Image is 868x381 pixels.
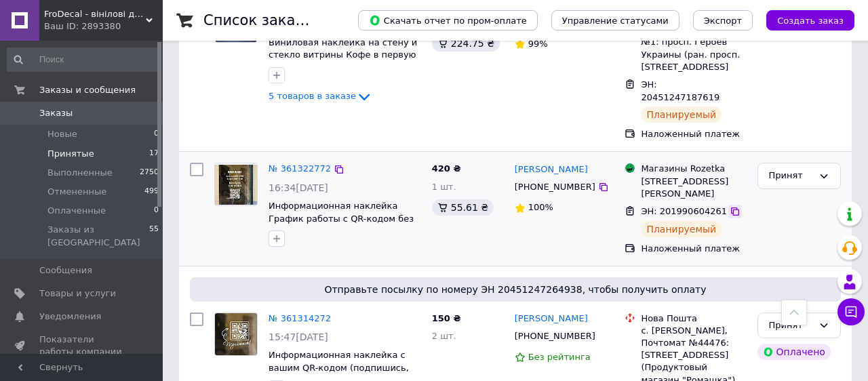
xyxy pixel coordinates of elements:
[753,15,854,25] a: Создать заказ
[215,165,257,205] img: Фото товару
[641,313,746,325] div: Нова Пошта
[269,332,328,342] span: 15:47[DATE]
[144,186,159,198] span: 499
[140,167,159,179] span: 2750
[528,352,591,362] span: Без рейтинга
[515,313,588,325] a: [PERSON_NAME]
[766,10,854,31] button: Создать заказ
[551,10,679,31] button: Управление статусами
[837,298,865,325] button: Чат с покупателем
[704,16,742,26] span: Экспорт
[777,16,844,26] span: Создать заказ
[39,84,136,96] span: Заказы и сообщения
[512,327,598,345] div: [PHONE_NUMBER]
[641,106,722,123] div: Планируемый
[39,107,73,119] span: Заказы
[693,10,753,31] button: Экспорт
[44,8,146,20] span: FroDecal - вінілові декоративні наклейки на стіни, скло, дзеркала
[432,182,456,192] span: 1 шт.
[269,182,328,193] span: 16:34[DATE]
[769,319,813,333] div: Принят
[515,163,588,176] a: [PERSON_NAME]
[358,10,538,31] button: Скачать отчет по пром-оплате
[39,287,116,300] span: Товары и услуги
[528,39,548,49] span: 99%
[369,14,527,26] span: Скачать отчет по пром-оплате
[432,199,494,216] div: 55.61 ₴
[269,201,414,236] a: Информационная наклейка График работы c QR-кодом без фона 400х665 мм, матовая
[269,92,356,102] span: 5 товаров в заказе
[641,163,746,175] div: Магазины Rozetka
[7,47,160,72] input: Поиск
[47,148,94,160] span: Принятые
[512,178,598,196] div: [PHONE_NUMBER]
[641,79,719,102] span: ЭН: 20451247187619
[432,313,461,323] span: 150 ₴
[44,20,163,33] div: Ваш ID: 2893380
[641,176,746,200] div: [STREET_ADDRESS][PERSON_NAME]
[154,128,159,140] span: 0
[641,243,746,255] div: Наложенный платеж
[641,221,722,237] div: Планируемый
[39,310,101,323] span: Уведомления
[269,163,331,174] a: № 361322772
[195,283,835,296] span: Отправьте посылку по номеру ЭН 20451247264938, чтобы получить оплату
[269,313,331,323] a: № 361314272
[154,205,159,217] span: 0
[47,167,113,179] span: Выполненные
[149,224,159,248] span: 55
[432,163,461,174] span: 420 ₴
[562,16,669,26] span: Управление статусами
[214,163,258,206] a: Фото товару
[641,12,746,73] div: г. [PERSON_NAME] ([GEOGRAPHIC_DATA].), №1: просп. Героев Украины (ран. просп. [STREET_ADDRESS]
[47,186,106,198] span: Отмененные
[641,128,746,140] div: Наложенный платеж
[39,264,92,277] span: Сообщения
[47,205,106,217] span: Оплаченные
[528,202,553,212] span: 100%
[47,128,77,140] span: Новые
[39,334,125,358] span: Показатели работы компании
[149,148,159,160] span: 17
[432,35,500,52] div: 224.75 ₴
[269,91,372,101] a: 5 товаров в заказе
[641,206,727,216] span: ЭН: 201990604261
[769,169,813,183] div: Принят
[432,331,456,341] span: 2 шт.
[203,12,320,28] h1: Список заказов
[47,224,149,248] span: Заказы из [GEOGRAPHIC_DATA]
[214,313,258,356] a: Фото товару
[215,313,257,355] img: Фото товару
[757,344,831,360] div: Оплачено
